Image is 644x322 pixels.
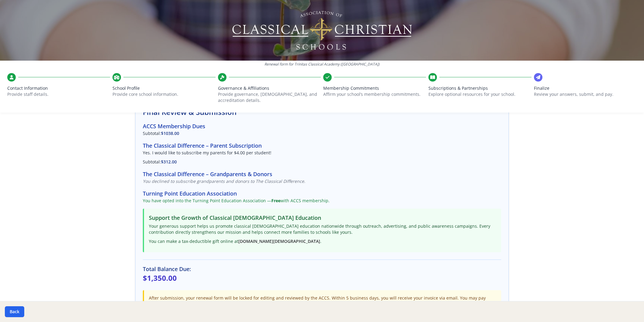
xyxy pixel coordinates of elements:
[7,91,110,97] p: Provide staff details.
[5,306,24,317] button: Back
[149,223,496,235] p: Your generous support helps us promote classical [DEMOGRAPHIC_DATA] education nationwide through ...
[149,213,496,222] h3: Support the Growth of Classical [DEMOGRAPHIC_DATA] Education
[143,130,501,136] p: Subtotal:
[218,91,321,103] p: Provide governance, [DEMOGRAPHIC_DATA], and accreditation details.
[428,85,531,91] span: Subscriptions & Partnerships
[428,91,531,97] p: Explore optional resources for your school.
[112,85,215,91] span: School Profile
[143,189,501,198] h3: Turning Point Education Association
[534,91,637,97] p: Review your answers, submit, and pay.
[231,9,413,52] img: Logo
[149,238,496,244] p: You can make a tax-deductible gift online at .
[534,85,637,91] span: Finalize
[149,295,496,307] p: After submission, your renewal form will be locked for editing and reviewed by the ACCS. Within 5...
[238,238,320,244] a: [DOMAIN_NAME][DEMOGRAPHIC_DATA]
[323,85,426,91] span: Membership Commitments
[143,150,271,156] span: Yes. I would like to subscribe my parents for $4.00 per student!
[143,178,501,184] p: You declined to subscribe grandparents and donors to The Classical Difference.
[271,198,280,203] strong: Free
[161,159,177,165] span: $312.00
[7,85,110,91] span: Contact Information
[143,122,501,130] h3: ACCS Membership Dues
[161,130,179,136] span: $1038.00
[143,273,501,283] p: $1,350.00
[112,91,215,97] p: Provide core school information.
[323,91,426,97] p: Affirm your school’s membership commitments.
[143,159,501,165] p: Subtotal:
[218,85,321,91] span: Governance & Affiliations
[143,170,501,178] h3: The Classical Difference – Grandparents & Donors
[143,265,501,273] h3: Total Balance Due:
[143,198,501,204] p: You have opted into the Turning Point Education Association — with ACCS membership.
[143,141,501,150] h3: The Classical Difference – Parent Subscription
